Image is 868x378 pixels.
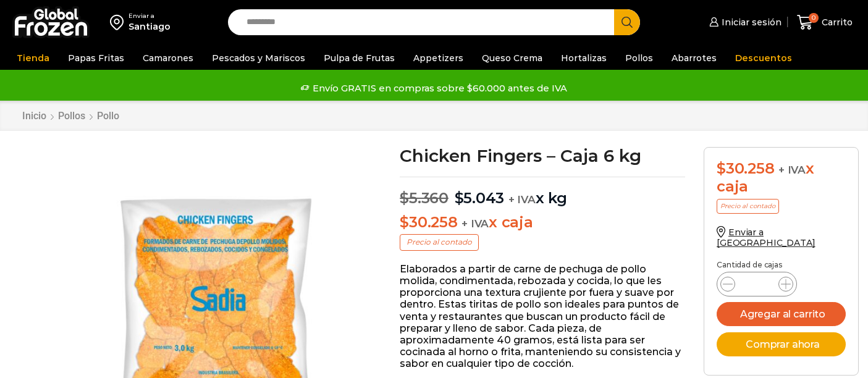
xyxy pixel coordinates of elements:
a: 0 Carrito [794,8,856,37]
a: Pescados y Mariscos [206,46,311,70]
a: Papas Fritas [62,46,130,70]
input: Product quantity [745,275,769,293]
p: Precio al contado [717,199,779,214]
span: $ [717,159,726,177]
a: Descuentos [729,46,798,70]
span: 0 [809,13,819,23]
span: $ [400,189,409,207]
p: x kg [400,177,685,208]
a: Pulpa de Frutas [318,46,401,70]
bdi: 5.360 [400,189,449,207]
button: Agregar al carrito [717,302,846,326]
p: Elaborados a partir de carne de pechuga de pollo molida, condimentada, rebozada y cocida, lo que ... [400,263,685,370]
img: address-field-icon.svg [110,12,129,33]
nav: Breadcrumb [22,110,120,122]
span: $ [455,189,464,207]
button: Search button [614,9,640,35]
p: Precio al contado [400,234,479,250]
p: x caja [400,214,685,232]
a: Iniciar sesión [706,10,782,35]
a: Pollo [96,110,120,122]
span: Iniciar sesión [718,16,782,28]
span: + IVA [461,217,489,230]
bdi: 30.258 [717,159,774,177]
div: Santiago [129,20,171,33]
h1: Chicken Fingers – Caja 6 kg [400,147,685,164]
span: + IVA [508,193,536,206]
a: Queso Crema [476,46,549,70]
a: Pollos [57,110,86,122]
bdi: 30.258 [400,213,457,231]
button: Comprar ahora [717,332,846,356]
span: Carrito [819,16,853,28]
span: + IVA [778,164,806,176]
p: Cantidad de cajas [717,261,846,269]
a: Tienda [11,46,56,70]
a: Hortalizas [555,46,613,70]
a: Pollos [619,46,659,70]
a: Appetizers [407,46,470,70]
span: $ [400,213,409,231]
div: Enviar a [129,12,171,20]
a: Enviar a [GEOGRAPHIC_DATA] [717,227,815,248]
a: Abarrotes [665,46,723,70]
a: Camarones [137,46,200,70]
a: Inicio [22,110,47,122]
div: x caja [717,160,846,196]
bdi: 5.043 [455,189,505,207]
